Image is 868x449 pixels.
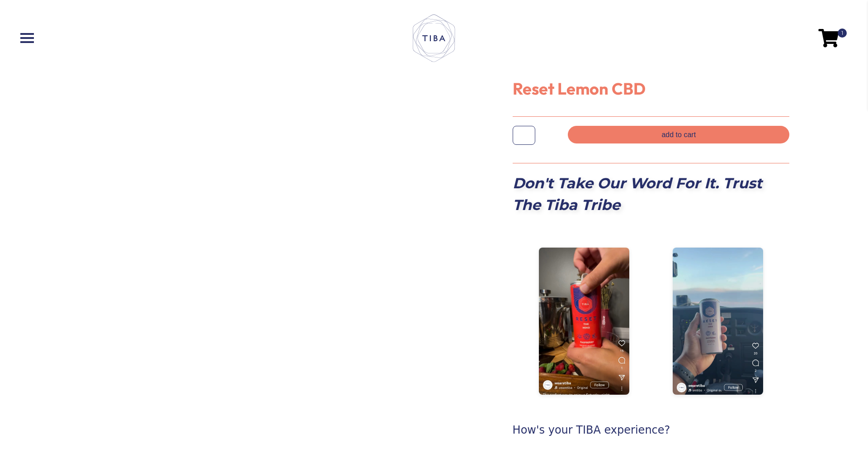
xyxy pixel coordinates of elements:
[513,126,536,145] input: Product quantity
[818,35,839,40] a: 1
[513,422,790,438] p: How's your TIBA experience?
[513,78,646,99] span: Reset Lemon CBD
[838,29,847,38] span: 1
[568,126,789,143] button: Add to cart
[513,174,762,214] strong: Don't Take Our Word For It. Trust The Tiba Tribe
[539,248,629,395] img: Beach scene
[673,248,763,395] img: Product image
